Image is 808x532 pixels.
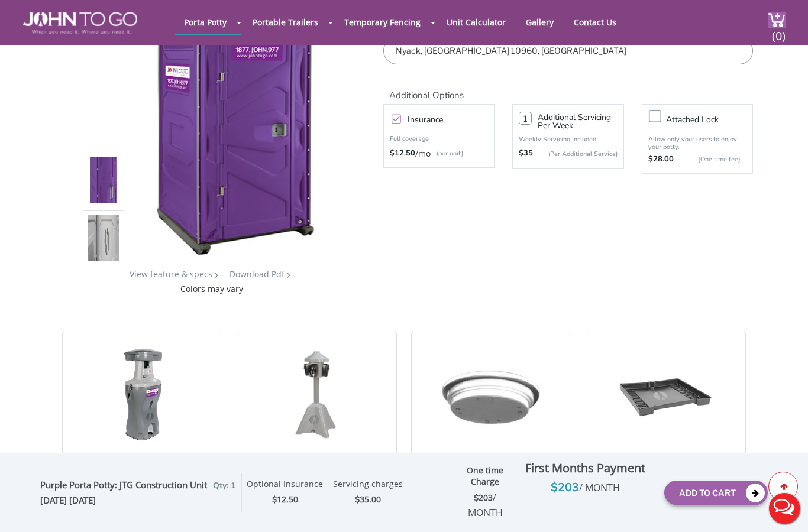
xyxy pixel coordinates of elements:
p: (per unit) [431,148,463,160]
p: Weekly Servicing Included [519,135,617,144]
div: Optional Insurance [247,479,323,493]
input: 0 [519,112,532,125]
img: Product [88,101,119,379]
a: Contact Us [565,11,625,34]
img: cart a [768,12,786,28]
div: Colors may vary [83,283,341,295]
div: Servicing charges [333,479,403,493]
span: [DATE] [69,494,96,506]
a: Temporary Fencing [335,11,429,34]
span: [DATE] [40,494,67,506]
img: 17 [290,347,343,442]
a: Portable Trailers [244,11,327,34]
div: $ [333,493,403,507]
div: First Months Payment [515,458,655,478]
img: 17 [424,347,559,442]
div: /mo [390,148,488,160]
p: (Per Additional Service) [533,150,617,158]
h3: Attached lock [666,112,758,127]
span: / MONTH [468,491,503,518]
strong: $12.50 [390,148,415,160]
img: chevron.png [287,273,290,278]
h3: Insurance [408,112,500,127]
p: Full coverage [390,133,488,145]
img: Product [88,44,119,322]
a: Gallery [517,11,563,34]
img: 17 [111,347,174,442]
img: right arrow icon [215,273,218,278]
span: 12.50 [277,494,298,505]
strong: $35 [519,148,533,160]
strong: One time Charge [467,465,503,487]
a: Unit Calculator [438,11,515,34]
a: View feature & specs [130,268,212,280]
p: Allow only your users to enjoy your potty. [648,135,746,151]
span: Qty: 1 [213,480,235,491]
span: 203 [468,492,503,518]
strong: $ [468,492,503,518]
span: / MONTH [579,481,620,494]
div: $203 [515,478,655,497]
a: Porta Potty [175,11,235,34]
div: Purple Porta Potty: JTG Construction Unit [40,479,235,495]
a: Download Pdf [230,268,285,280]
h3: Additional Servicing Per Week [538,113,617,130]
p: {One time fee} [680,154,741,166]
span: (0) [771,18,786,44]
span: 35.00 [360,494,381,505]
button: Add To Cart [664,481,768,505]
h2: Additional Options [383,76,753,102]
img: JOHN to go [23,12,137,34]
input: Delivery Address [383,37,753,64]
button: Live Chat [761,485,808,532]
div: $ [247,493,323,507]
img: 17 [618,347,713,442]
strong: $28.00 [648,154,674,166]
